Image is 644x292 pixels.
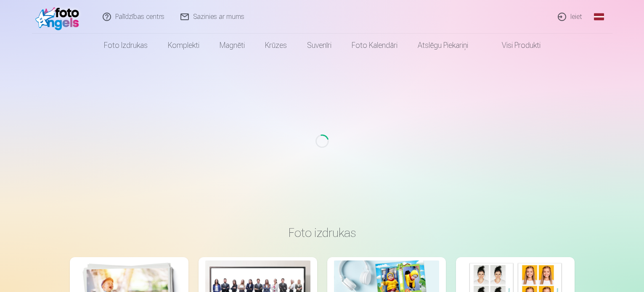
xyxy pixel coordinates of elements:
[77,225,568,240] h3: Foto izdrukas
[342,34,408,57] a: Foto kalendāri
[478,34,551,57] a: Visi produkti
[35,3,84,30] img: /fa1
[408,34,478,57] a: Atslēgu piekariņi
[255,34,297,57] a: Krūzes
[297,34,342,57] a: Suvenīri
[158,34,209,57] a: Komplekti
[209,34,255,57] a: Magnēti
[94,34,158,57] a: Foto izdrukas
